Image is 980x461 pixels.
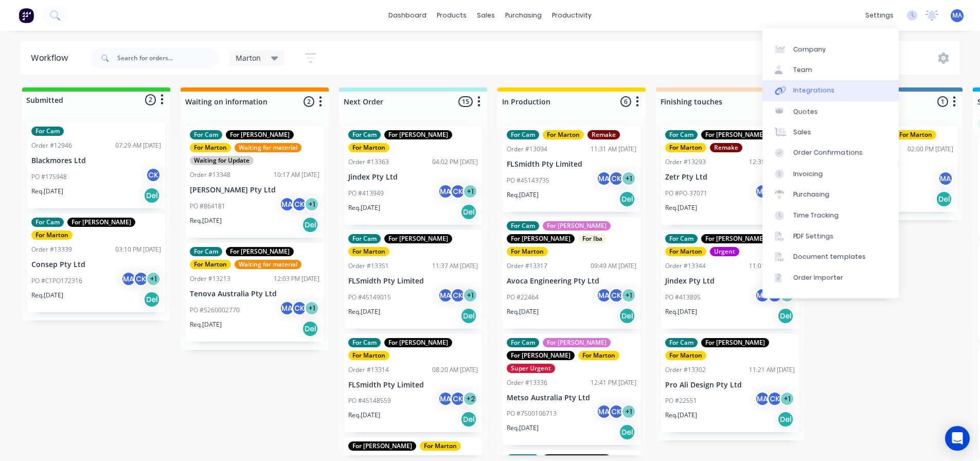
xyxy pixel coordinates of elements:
[507,176,549,185] p: PO #45143735
[190,186,319,194] p: [PERSON_NAME] Pty Ltd
[348,234,381,243] div: For Cam
[432,365,478,375] div: 08:20 AM [DATE]
[507,394,636,402] p: Metso Australia Pty Ltd
[507,190,539,200] p: Req. [DATE]
[755,288,770,303] div: MA
[710,143,742,152] div: Remake
[186,126,324,238] div: For CamFor [PERSON_NAME]For MartonWaiting for materialWaiting for UpdateOrder #1334810:17 AM [DAT...
[661,334,799,433] div: For CamFor [PERSON_NAME]For MartonOrder #1330211:21 AM [DATE]Pro Ali Design Pty LtdPO #22551MACK+...
[348,441,416,451] div: For [PERSON_NAME]
[348,293,391,302] p: PO #45149015
[762,246,899,267] a: Document templates
[384,130,452,139] div: For [PERSON_NAME]
[665,189,707,198] p: PO #PO-37071
[507,160,636,169] p: FLSmidth Pty Limited
[190,290,319,298] p: Tenova Australia Pty Ltd
[460,204,477,220] div: Del
[67,218,135,227] div: For [PERSON_NAME]
[665,307,697,316] p: Req. [DATE]
[755,391,770,406] div: MA
[665,293,701,302] p: PO #413895
[19,8,34,23] img: Factory
[507,307,539,316] p: Req. [DATE]
[762,184,899,205] a: Purchasing
[596,288,612,303] div: MA
[591,261,636,271] div: 09:49 AM [DATE]
[755,184,770,199] div: MA
[762,205,899,225] a: Time Tracking
[507,247,548,256] div: For Marton
[274,170,319,180] div: 10:17 AM [DATE]
[190,202,225,211] p: PO #864181
[749,365,795,375] div: 11:21 AM [DATE]
[344,230,482,329] div: For CamFor [PERSON_NAME]For MartonOrder #1335111:37 AM [DATE]FLSmidth Pty LimitedPO #45149015MACK...
[348,247,389,256] div: For Marton
[762,268,899,288] a: Order Importer
[762,164,899,184] a: Invoicing
[793,107,818,116] div: Quotes
[621,171,636,186] div: + 1
[701,234,769,243] div: For [PERSON_NAME]
[507,378,547,387] div: Order #13336
[938,171,953,186] div: MA
[701,130,769,139] div: For [PERSON_NAME]
[578,351,619,360] div: For Marton
[190,143,231,152] div: For Marton
[762,143,899,163] a: Order Confirmations
[438,288,453,303] div: MA
[793,65,812,75] div: Team
[190,274,230,283] div: Order #13213
[777,411,794,428] div: Del
[596,404,612,419] div: MA
[348,365,389,375] div: Order #13314
[190,156,254,165] div: Waiting for Update
[793,128,811,137] div: Sales
[503,126,640,212] div: For CamFor MartonRemakeOrder #1309411:31 AM [DATE]FLSmidth Pty LimitedPO #45143735MACK+1Req.[DATE...
[665,261,706,271] div: Order #13344
[31,245,72,254] div: Order #13339
[952,11,962,20] span: MA
[450,288,466,303] div: CK
[762,80,899,101] a: Integrations
[767,391,782,406] div: CK
[384,234,452,243] div: For [PERSON_NAME]
[190,130,222,139] div: For Cam
[793,169,823,179] div: Invoicing
[621,404,636,419] div: + 1
[503,334,640,446] div: For CamFor [PERSON_NAME]For [PERSON_NAME]For MartonSuper UrgentOrder #1333612:41 PM [DATE]Metso A...
[304,197,319,212] div: + 1
[226,247,294,256] div: For [PERSON_NAME]
[432,157,478,167] div: 04:02 PM [DATE]
[438,391,453,406] div: MA
[762,101,899,122] a: Quotes
[895,130,936,139] div: For Marton
[543,130,584,139] div: For Marton
[500,8,547,23] div: purchasing
[302,321,318,337] div: Del
[507,221,539,230] div: For Cam
[190,320,222,329] p: Req. [DATE]
[420,441,461,451] div: For Marton
[507,423,539,433] p: Req. [DATE]
[460,411,477,428] div: Del
[665,396,697,405] p: PO #22551
[450,391,466,406] div: CK
[543,221,611,230] div: For [PERSON_NAME]
[793,252,866,261] div: Document templates
[507,234,575,243] div: For [PERSON_NAME]
[665,338,698,347] div: For Cam
[279,300,295,316] div: MA
[348,143,389,152] div: For Marton
[665,234,698,243] div: For Cam
[348,173,478,182] p: Jindex Pty Ltd
[762,122,899,143] a: Sales
[146,271,161,287] div: + 1
[117,48,219,68] input: Search for orders...
[304,300,319,316] div: + 1
[609,288,624,303] div: CK
[665,351,706,360] div: For Marton
[945,426,970,451] div: Open Intercom Messenger
[665,203,697,212] p: Req. [DATE]
[591,145,636,154] div: 11:31 AM [DATE]
[543,338,611,347] div: For [PERSON_NAME]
